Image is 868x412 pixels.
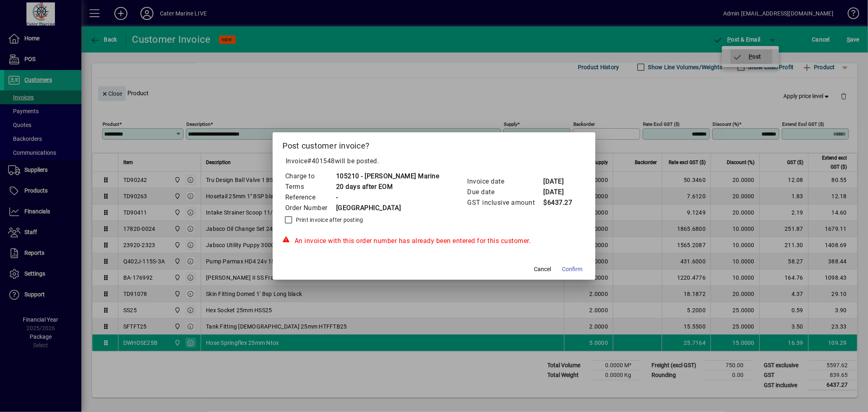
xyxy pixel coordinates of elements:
td: Invoice date [467,176,543,187]
td: [GEOGRAPHIC_DATA] [336,203,439,213]
span: #401548 [307,157,335,165]
td: - [336,192,439,203]
p: Invoice will be posted . [282,156,586,166]
span: Cancel [534,265,551,274]
button: Cancel [529,262,555,276]
td: Charge to [285,171,336,182]
button: Confirm [559,262,586,276]
td: Due date [467,187,543,197]
label: Print invoice after posting [294,216,363,224]
td: Terms [285,182,336,192]
td: [DATE] [543,176,575,187]
td: $6437.27 [543,197,575,208]
td: Reference [285,192,336,203]
span: Confirm [562,265,582,274]
td: GST inclusive amount [467,197,543,208]
td: Order Number [285,203,336,213]
td: [DATE] [543,187,575,197]
td: 20 days after EOM [336,182,439,192]
td: 105210 - [PERSON_NAME] Marine [336,171,439,182]
div: An invoice with this order number has already been entered for this customer. [282,236,586,246]
h2: Post customer invoice? [273,132,596,156]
